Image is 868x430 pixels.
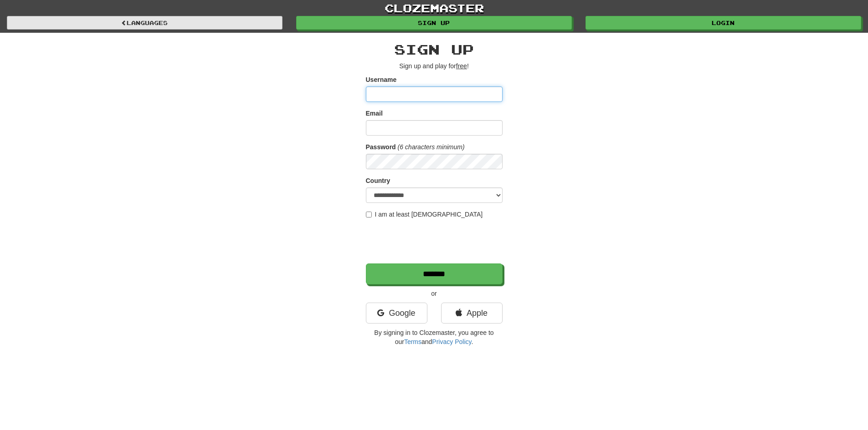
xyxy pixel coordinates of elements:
[366,142,396,152] label: Password
[366,61,503,71] p: Sign up and play for !
[398,143,465,151] em: (6 characters minimum)
[366,176,390,185] label: Country
[296,16,572,30] a: Sign up
[366,303,427,324] a: Google
[366,42,503,57] h2: Sign up
[366,212,372,218] input: I am at least [DEMOGRAPHIC_DATA]
[366,328,503,346] p: By signing in to Clozemaster, you agree to our and .
[456,62,467,70] u: free
[366,109,383,118] label: Email
[7,16,282,30] a: Languages
[366,289,503,298] p: or
[366,210,483,219] label: I am at least [DEMOGRAPHIC_DATA]
[404,338,421,345] a: Terms
[432,338,471,345] a: Privacy Policy
[586,16,861,30] a: Login
[366,223,504,259] iframe: reCAPTCHA
[366,75,397,84] label: Username
[441,303,503,324] a: Apple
